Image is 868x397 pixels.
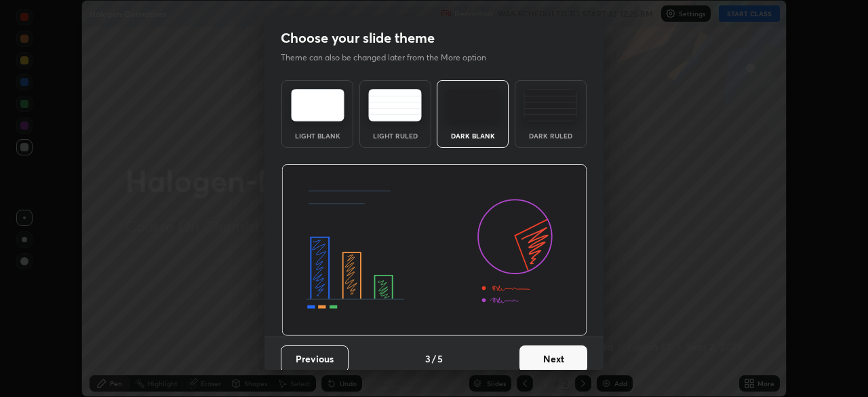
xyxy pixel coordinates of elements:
h4: 3 [425,352,431,366]
div: Dark Blank [446,132,500,139]
button: Previous [281,345,349,373]
img: lightRuledTheme.5fabf969.svg [368,89,422,121]
h4: / [432,352,436,366]
img: lightTheme.e5ed3b09.svg [291,89,344,121]
h4: 5 [437,352,443,366]
p: Theme can also be changed later from the More option [281,52,500,64]
div: Light Blank [290,132,344,139]
h2: Choose your slide theme [281,29,435,47]
img: darkRuledTheme.de295e13.svg [524,89,577,121]
button: Next [519,345,587,373]
div: Light Ruled [368,132,422,139]
div: Dark Ruled [524,132,578,139]
img: darkThemeBanner.d06ce4a2.svg [281,164,587,337]
img: darkTheme.f0cc69e5.svg [446,89,500,121]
